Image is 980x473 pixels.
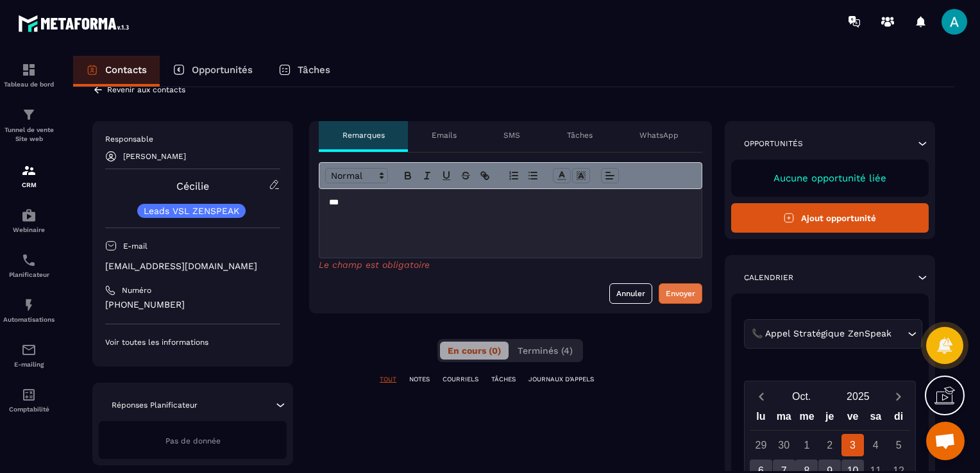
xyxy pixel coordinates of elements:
[21,107,37,122] img: formation
[144,206,239,215] p: Leads VSL ZENSPEAK
[744,272,793,283] p: Calendrier
[830,385,886,408] button: Open years overlay
[21,387,37,402] img: accountant
[3,181,55,188] p: CRM
[3,316,55,323] p: Automatisations
[744,172,917,184] p: Aucune opportunité liée
[3,226,55,233] p: Webinaire
[3,406,55,413] p: Comptabilité
[772,408,795,430] div: ma
[21,208,37,223] img: automations
[21,163,37,178] img: formation
[3,361,55,368] p: E-mailing
[21,253,37,268] img: scheduler
[380,375,396,384] p: TOUT
[926,422,965,460] div: Ouvrir le chat
[18,12,133,35] img: logo
[887,408,910,430] div: di
[795,434,818,456] div: 1
[518,345,573,356] span: Terminés (4)
[122,285,151,295] p: Numéro
[165,436,221,445] span: Pas de donnée
[510,342,580,360] button: Terminés (4)
[773,385,830,408] button: Open months overlay
[409,375,430,384] p: NOTES
[744,138,803,149] p: Opportunités
[773,434,795,456] div: 30
[749,327,895,341] span: 📞 Appel Stratégique ZenSpeak
[21,297,37,313] img: automations
[3,153,55,198] a: formationformationCRM
[105,299,185,310] ringoverc2c-84e06f14122c: Call with Ringover
[731,203,929,233] button: Ajout opportunité
[888,434,910,456] div: 5
[609,283,652,304] button: Annuler
[567,130,593,140] p: Tâches
[105,64,147,76] p: Contacts
[3,198,55,243] a: automationsautomationsWebinaire
[192,64,253,76] p: Opportunités
[841,408,865,430] div: ve
[21,62,37,78] img: formation
[123,241,148,251] p: E-mail
[105,134,280,144] p: Responsable
[3,288,55,333] a: automationsautomationsAutomatisations
[123,152,186,161] p: [PERSON_NAME]
[160,56,266,87] a: Opportunités
[112,400,198,410] p: Réponses Planificateur
[864,408,887,430] div: sa
[639,130,679,140] p: WhatsApp
[3,97,55,153] a: formationformationTunnel de vente Site web
[3,126,55,144] p: Tunnel de vente Site web
[3,81,55,88] p: Tableau de bord
[443,375,478,384] p: COURRIELS
[895,327,904,341] input: Search for option
[105,260,280,272] p: [EMAIL_ADDRESS][DOMAIN_NAME]
[3,53,55,97] a: formationformationTableau de bord
[841,434,864,456] div: 3
[3,378,55,422] a: accountantaccountantComptabilité
[750,408,773,430] div: lu
[750,388,773,405] button: Previous month
[666,287,695,300] div: Envoyer
[73,56,160,87] a: Contacts
[865,434,887,456] div: 4
[107,85,185,94] p: Revenir aux contacts
[3,333,55,378] a: emailemailE-mailing
[3,271,55,278] p: Planificateur
[818,408,841,430] div: je
[440,342,509,360] button: En cours (0)
[266,56,343,87] a: Tâches
[105,299,185,310] ringoverc2c-number-84e06f14122c: [PHONE_NUMBER]
[795,408,818,430] div: me
[744,319,922,349] div: Search for option
[491,375,516,384] p: TÂCHES
[319,260,430,270] span: Le champ est obligatoire
[448,345,501,356] span: En cours (0)
[176,180,209,192] a: Cécilie
[298,64,330,76] p: Tâches
[886,388,910,405] button: Next month
[21,342,37,358] img: email
[105,337,280,347] p: Voir toutes les informations
[3,243,55,288] a: schedulerschedulerPlanificateur
[818,434,841,456] div: 2
[750,434,772,456] div: 29
[432,130,457,140] p: Emails
[659,283,702,304] button: Envoyer
[503,130,520,140] p: SMS
[528,375,594,384] p: JOURNAUX D'APPELS
[342,130,385,140] p: Remarques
